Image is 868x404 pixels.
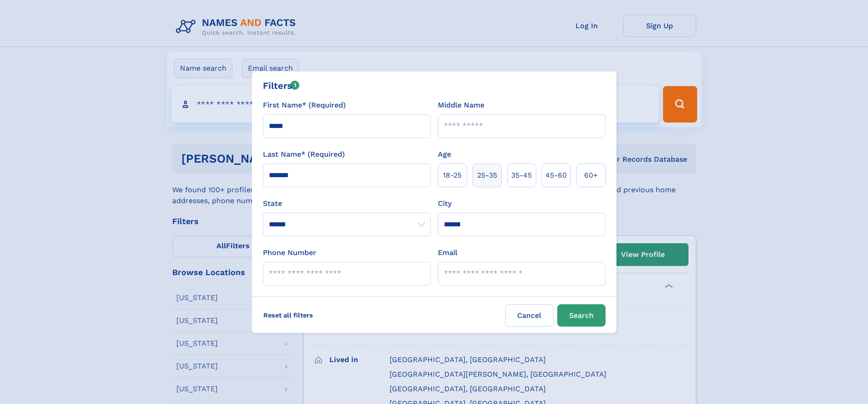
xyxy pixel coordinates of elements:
label: Phone Number [263,247,316,258]
span: 60+ [584,170,598,181]
label: Email [438,247,457,258]
button: Search [557,304,606,327]
span: 25‑35 [477,170,497,181]
span: 35‑45 [511,170,532,181]
label: Reset all filters [257,304,319,326]
span: 45‑60 [545,170,567,181]
label: Cancel [505,304,554,327]
label: Age [438,149,451,160]
label: Last Name* (Required) [263,149,345,160]
div: Filters [263,79,300,92]
label: Middle Name [438,100,484,111]
label: First Name* (Required) [263,100,346,111]
label: State [263,198,431,209]
label: City [438,198,452,209]
span: 18‑25 [443,170,462,181]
